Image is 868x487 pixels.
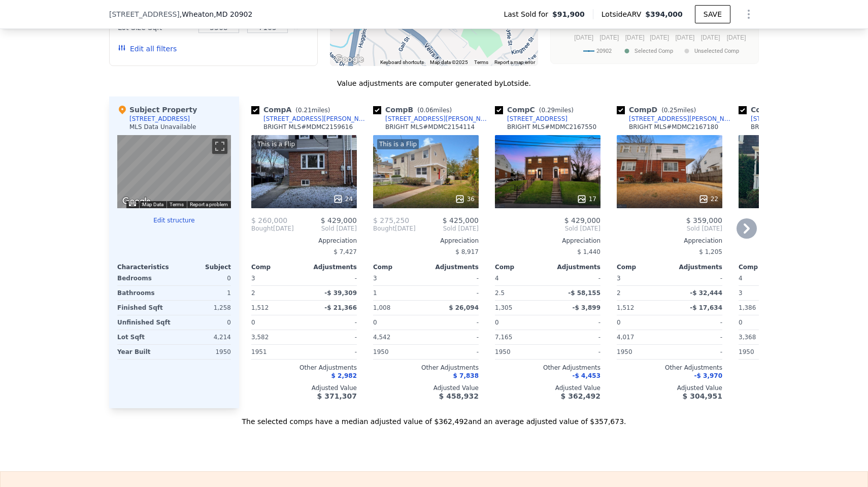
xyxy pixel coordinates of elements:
span: $ 1,205 [699,248,722,255]
span: 1,386 [739,304,756,311]
div: The selected comps have a median adjusted value of $362,492 and an average adjusted value of $357... [109,408,759,427]
div: [STREET_ADDRESS] [507,115,567,123]
span: Lotside ARV [602,9,645,19]
text: Unselected Comp [694,48,739,54]
span: -$ 3,970 [694,372,722,379]
div: Unfinished Sqft [117,315,172,330]
div: Comp [739,263,791,271]
span: 0.21 [298,107,312,114]
button: Edit all filters [118,44,177,54]
span: $ 26,094 [449,304,479,311]
div: Comp C [495,105,578,115]
div: Appreciation [495,237,600,245]
div: Other Adjustments [251,364,357,372]
div: Subject Property [117,105,197,115]
a: [STREET_ADDRESS][PERSON_NAME] [373,115,491,123]
div: BRIGHT MLS # MDMC2159616 [263,123,353,131]
div: - [672,330,722,344]
div: Adjusted Value [373,384,479,392]
div: - [428,286,479,300]
div: - [428,271,479,285]
button: SAVE [695,5,730,23]
span: ( miles) [657,107,700,114]
span: $394,000 [645,10,683,18]
span: $ 304,951 [683,392,722,400]
text: [DATE] [727,34,746,41]
span: 4 [739,275,743,282]
div: [STREET_ADDRESS] [129,115,190,123]
span: 0.06 [420,107,433,114]
div: 0 [176,271,231,285]
div: Adjustments [304,263,357,271]
div: Adjusted Value [495,384,600,392]
div: Appreciation [617,237,722,245]
div: 1950 [176,345,231,359]
a: Open this area in Google Maps (opens a new window) [332,53,366,66]
div: Other Adjustments [739,364,844,372]
span: -$ 32,444 [690,289,722,297]
div: - [550,315,600,330]
span: , MD 20902 [214,10,252,18]
div: 1950 [617,345,667,359]
span: Sold [DATE] [416,224,479,233]
span: 0 [373,319,377,326]
div: [STREET_ADDRESS][PERSON_NAME] [263,115,369,123]
div: BRIGHT MLS # MDMC2156944 [751,123,840,131]
span: ( miles) [535,107,578,114]
div: Other Adjustments [373,364,479,372]
div: [STREET_ADDRESS][PERSON_NAME] [629,115,735,123]
span: 4 [495,275,499,282]
a: [STREET_ADDRESS][PERSON_NAME] [251,115,369,123]
button: Keyboard shortcuts [129,202,136,206]
div: 1950 [739,345,789,359]
span: 3 [373,275,377,282]
div: 17 [577,194,596,204]
span: $ 371,307 [317,392,357,400]
div: - [306,330,357,344]
div: Lot Sqft [117,330,172,344]
span: Sold [DATE] [294,224,357,233]
span: $ 7,427 [333,248,357,255]
span: 3 [617,275,621,282]
div: BRIGHT MLS # MDMC2154114 [385,123,475,131]
div: Comp [251,263,304,271]
div: Street View [117,135,231,208]
div: 2 [617,286,667,300]
button: Map Data [142,201,163,208]
div: Other Adjustments [495,364,600,372]
div: 3 [739,286,789,300]
span: Bought [251,224,273,233]
span: -$ 58,155 [568,289,600,297]
span: $ 429,000 [564,216,600,224]
span: $ 7,838 [453,372,479,379]
div: Bedrooms [117,271,172,285]
span: $91,900 [552,9,585,19]
div: 1950 [495,345,546,359]
div: Adjustments [426,263,479,271]
a: Terms (opens in new tab) [170,202,184,207]
a: Open this area in Google Maps (opens a new window) [120,195,153,208]
div: 24 [333,194,353,204]
div: - [550,271,600,285]
span: $ 362,492 [561,392,600,400]
div: 2.5 [495,286,546,300]
a: Report a map error [494,59,535,65]
div: Comp [373,263,426,271]
a: [STREET_ADDRESS][PERSON_NAME] [617,115,735,123]
div: - [306,271,357,285]
div: 36 [455,194,475,204]
div: - [550,345,600,359]
span: ( miles) [413,107,456,114]
div: 1 [176,286,231,300]
div: - [306,345,357,359]
div: Adjusted Value [617,384,722,392]
text: Selected Comp [635,48,673,54]
div: - [550,330,600,344]
span: 0.29 [541,107,555,114]
div: Other Adjustments [617,364,722,372]
span: 0 [495,319,499,326]
div: Appreciation [373,237,479,245]
a: Report a problem [190,202,228,207]
text: [DATE] [675,34,694,41]
text: [DATE] [701,34,720,41]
